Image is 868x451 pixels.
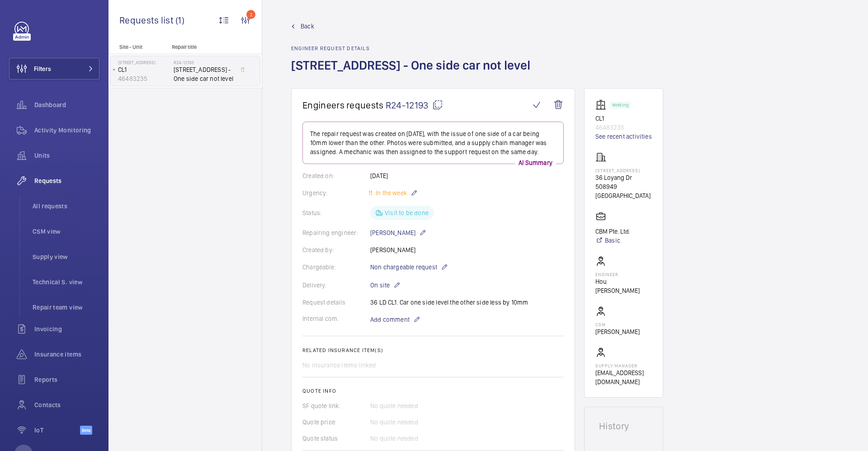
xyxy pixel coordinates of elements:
[595,368,652,386] p: [EMAIL_ADDRESS][DOMAIN_NAME]
[34,426,80,435] span: IoT
[370,227,426,238] p: [PERSON_NAME]
[599,422,648,431] h1: History
[33,227,99,236] span: CSM view
[9,58,99,80] button: Filters
[118,65,170,74] p: CL1
[595,173,652,182] p: 36 Loyang Dr
[595,168,652,173] p: [STREET_ADDRESS]
[34,176,99,185] span: Requests
[34,151,99,160] span: Units
[374,189,407,197] span: In the week
[595,99,610,110] img: elevator.svg
[612,103,628,107] p: Working
[595,327,640,336] p: [PERSON_NAME]
[595,114,652,123] p: CL1
[595,322,640,327] p: CSM
[595,132,652,141] a: See recent activities
[118,60,170,65] p: [STREET_ADDRESS]
[370,315,410,324] span: Add comment
[595,182,652,200] p: 508949 [GEOGRAPHIC_DATA]
[118,74,170,83] p: 46483235
[302,347,564,353] h2: Related insurance item(s)
[119,14,175,26] span: Requests list
[34,100,99,109] span: Dashboard
[34,126,99,135] span: Activity Monitoring
[172,44,231,50] p: Repair title
[34,64,51,73] span: Filters
[302,99,384,111] span: Engineers requests
[33,277,99,287] span: Technical S. view
[108,44,168,50] p: Site - Unit
[595,272,652,277] p: Engineer
[386,99,443,111] span: R24-12193
[595,123,652,132] p: 46483235
[302,388,564,394] h2: Quote info
[33,303,99,312] span: Repair team view
[34,324,99,334] span: Invoicing
[301,22,314,31] span: Back
[34,350,99,359] span: Insurance items
[595,277,652,295] p: Hou [PERSON_NAME]
[174,60,233,65] h2: R24-12193
[34,400,99,409] span: Contacts
[310,129,556,156] p: The repair request was created on [DATE], with the issue of one side of a car being 10mm lower th...
[33,252,99,261] span: Supply view
[291,57,536,88] h1: [STREET_ADDRESS] - One side car not level
[34,375,99,384] span: Reports
[515,158,556,167] p: AI Summary
[291,45,536,52] h2: Engineer request details
[595,227,630,236] p: CBM Pte. Ltd.
[595,363,652,368] p: Supply manager
[595,236,630,245] a: Basic
[33,202,99,211] span: All requests
[174,65,233,83] span: [STREET_ADDRESS] - One side car not level
[370,280,401,291] p: On site
[80,426,92,435] span: Beta
[370,263,437,272] span: Non chargeable request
